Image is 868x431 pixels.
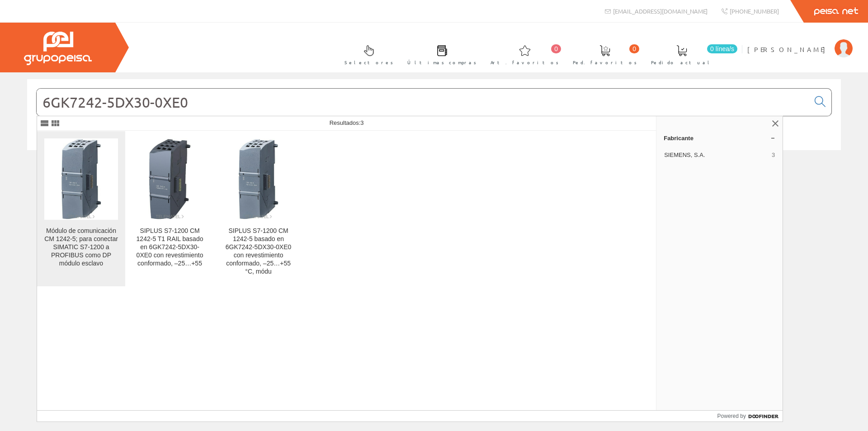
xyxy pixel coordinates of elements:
[656,131,783,145] a: Fabricante
[491,58,559,67] span: Art. favoritos
[148,138,191,220] img: SIPLUS S7-1200 CM 1242-5 T1 RAIL basado en 6GK7242-5DX30-0XE0 con revestimiento conformado, –25…+55
[133,227,207,268] div: SIPLUS S7-1200 CM 1242-5 T1 RAIL basado en 6GK7242-5DX30-0XE0 con revestimiento conformado, –25…+55
[44,227,118,268] div: Módulo de comunicación CM 1242-5; para conectar SIMATIC S7-1200 a PROFIBUS como DP módulo esclavo
[222,227,295,276] div: SIPLUS S7-1200 CM 1242-5 basado en 6GK7242-5DX30-0XE0 con revestimiento conformado, –25…+55 °C, módu
[330,119,364,126] span: Resultados:
[730,7,779,15] span: [PHONE_NUMBER]
[717,411,783,422] a: Powered by
[551,44,561,53] span: 0
[344,58,393,67] span: Selectores
[642,38,740,71] a: 0 línea/s Pedido actual
[664,151,768,159] span: SIEMENS, S.A.
[613,7,708,15] span: [EMAIL_ADDRESS][DOMAIN_NAME]
[126,131,214,286] a: SIPLUS S7-1200 CM 1242-5 T1 RAIL basado en 6GK7242-5DX30-0XE0 con revestimiento conformado, –25…+...
[651,58,712,67] span: Pedido actual
[747,38,853,46] a: [PERSON_NAME]
[717,412,746,420] span: Powered by
[37,131,125,286] a: Módulo de comunicación CM 1242-5; para conectar SIMATIC S7-1200 a PROFIBUS como DP módulo esclavo...
[214,131,302,286] a: SIPLUS S7-1200 CM 1242-5 basado en 6GK7242-5DX30-0XE0 con revestimiento conformado, –25…+55 °C, m...
[747,45,830,54] span: [PERSON_NAME]
[24,32,92,65] img: Grupo Peisa
[27,161,841,169] div: © Grupo Peisa
[238,138,278,220] img: SIPLUS S7-1200 CM 1242-5 basado en 6GK7242-5DX30-0XE0 con revestimiento conformado, –25…+55 °C, módu
[629,44,639,53] span: 0
[37,89,809,116] input: Buscar...
[772,151,775,159] span: 3
[407,58,476,67] span: Últimas compras
[360,119,363,126] span: 3
[573,58,637,67] span: Ped. favoritos
[398,38,481,71] a: Últimas compras
[335,38,398,71] a: Selectores
[707,44,737,53] span: 0 línea/s
[61,138,101,220] img: Módulo de comunicación CM 1242-5; para conectar SIMATIC S7-1200 a PROFIBUS como DP módulo esclavo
